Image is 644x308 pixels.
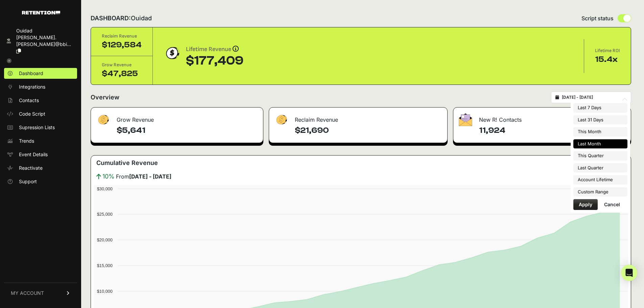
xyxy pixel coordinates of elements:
[102,68,142,79] div: $47,825
[4,95,77,106] a: Contacts
[573,163,627,173] li: Last Quarter
[4,176,77,187] a: Support
[96,158,158,168] h3: Cumulative Revenue
[91,14,152,23] h2: DASHBOARD:
[16,34,71,47] span: [PERSON_NAME].[PERSON_NAME]@bbi...
[295,125,442,136] h4: $21,690
[573,199,598,210] button: Apply
[102,62,142,68] div: Grow Revenue
[97,237,113,242] text: $20,000
[595,47,620,54] div: Lifetime ROI
[97,186,113,191] text: $30,000
[116,172,171,181] span: From
[97,263,113,268] text: $15,000
[459,113,472,126] img: fa-envelope-19ae18322b30453b285274b1b8af3d052b27d846a4fbe8435d1a52b978f639a2.png
[131,15,152,22] span: Ouidad
[19,97,39,104] span: Contacts
[4,136,77,146] a: Trends
[4,163,77,173] a: Reactivate
[479,125,625,136] h4: 11,924
[91,93,119,102] h2: Overview
[599,199,625,210] button: Cancel
[4,283,77,303] a: MY ACCOUNT
[573,115,627,125] li: Last 31 Days
[102,172,115,181] span: 10%
[186,45,243,54] div: Lifetime Revenue
[4,68,77,79] a: Dashboard
[102,40,142,50] div: $129,584
[573,175,627,185] li: Account Lifetime
[4,81,77,92] a: Integrations
[275,113,288,126] img: fa-dollar-13500eef13a19c4ab2b9ed9ad552e47b0d9fc28b02b83b90ba0e00f96d6372e9.png
[595,54,620,65] div: 15.4x
[11,290,44,297] span: MY ACCOUNT
[621,265,637,281] div: Open Intercom Messenger
[102,33,142,40] div: Reclaim Revenue
[19,178,37,185] span: Support
[573,127,627,137] li: This Month
[16,27,74,34] div: Ouidad
[573,187,627,197] li: Custom Range
[19,70,43,77] span: Dashboard
[19,124,55,131] span: Supression Lists
[4,25,77,56] a: Ouidad [PERSON_NAME].[PERSON_NAME]@bbi...
[19,84,45,90] span: Integrations
[269,108,447,128] div: Reclaim Revenue
[22,11,60,15] img: Retention.com
[573,139,627,149] li: Last Month
[19,165,43,171] span: Reactivate
[97,212,113,217] text: $25,000
[573,103,627,113] li: Last 7 Days
[581,14,614,22] span: Script status
[453,108,631,128] div: New R! Contacts
[19,138,34,144] span: Trends
[96,113,110,126] img: fa-dollar-13500eef13a19c4ab2b9ed9ad552e47b0d9fc28b02b83b90ba0e00f96d6372e9.png
[164,45,181,62] img: dollar-coin-05c43ed7efb7bc0c12610022525b4bbbb207c7efeef5aecc26f025e68dcafac9.png
[4,149,77,160] a: Event Details
[19,111,45,117] span: Code Script
[4,122,77,133] a: Supression Lists
[129,173,171,180] strong: [DATE] - [DATE]
[97,289,113,294] text: $10,000
[117,125,258,136] h4: $5,641
[4,109,77,119] a: Code Script
[573,151,627,161] li: This Quarter
[19,151,48,158] span: Event Details
[91,108,263,128] div: Grow Revenue
[186,54,243,68] div: $177,409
